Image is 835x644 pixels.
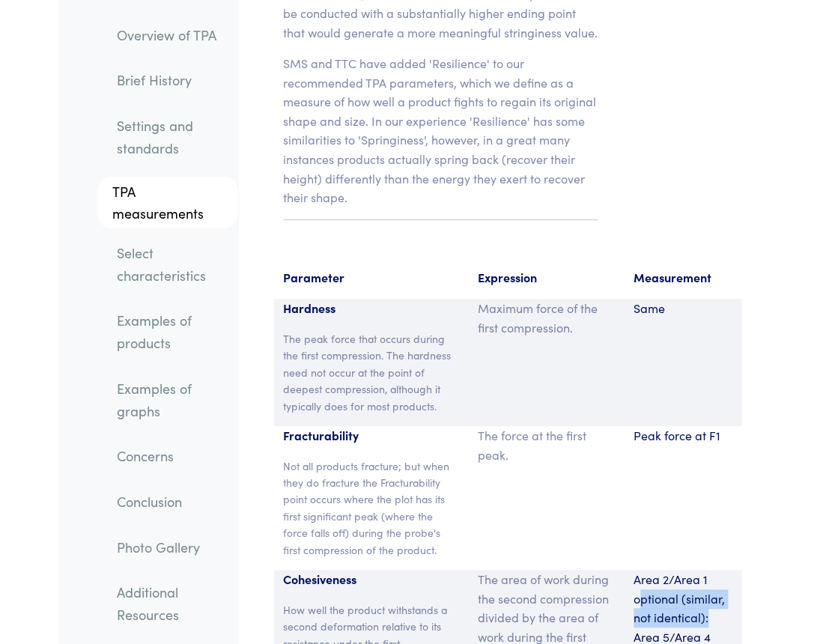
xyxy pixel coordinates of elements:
a: Photo Gallery [105,530,238,565]
p: Fracturability [283,426,460,446]
a: Examples of products [105,304,238,360]
a: Overview of TPA [105,18,238,52]
a: TPA measurements [97,177,238,228]
p: Same [634,299,732,318]
p: The peak force that occurs during the first compression. The hardness need not occur at the point... [283,330,460,414]
p: Expression [478,268,616,288]
p: Parameter [283,268,460,288]
p: Peak force at F1 [634,426,732,446]
a: Select characteristics [105,236,238,292]
p: Maximum force of the first compression. [478,299,616,337]
p: Hardness [283,299,460,318]
p: The force at the first peak. [478,426,616,464]
p: Not all products fracture; but when they do fracture the Fracturability point occurs where the pl... [283,458,460,558]
a: Additional Resources [105,576,238,632]
a: Brief History [105,64,238,98]
p: SMS and TTC have added 'Resilience' to our recommended TPA parameters, which we define as a measu... [283,54,598,207]
p: Cohesiveness [283,570,460,589]
p: Measurement [634,268,732,288]
a: Conclusion [105,484,238,519]
a: Concerns [105,439,238,473]
a: Examples of graphs [105,371,238,428]
a: Settings and standards [105,109,238,165]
